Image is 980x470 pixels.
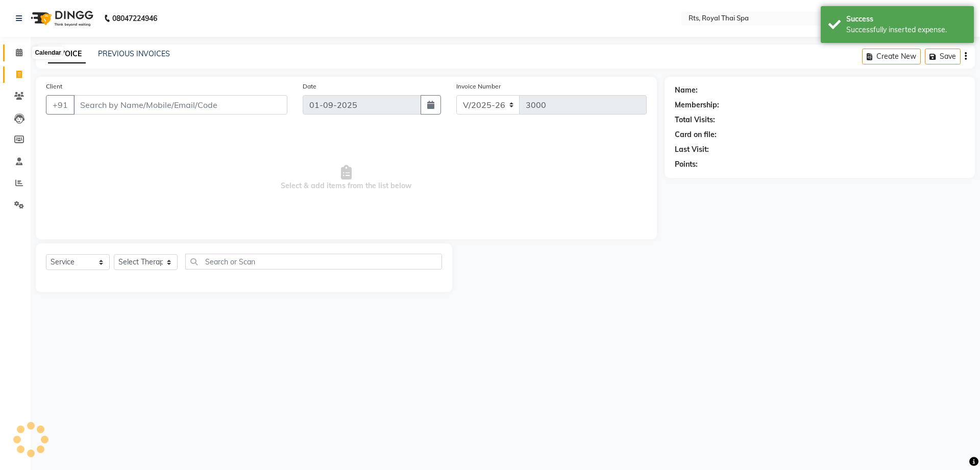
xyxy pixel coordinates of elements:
button: Save [925,49,961,64]
label: Client [46,82,62,91]
div: Calendar [32,47,63,59]
img: logo [26,4,96,33]
span: Select & add items from the list below [46,127,647,229]
button: Create New [862,49,921,64]
div: Total Visits: [675,115,715,125]
div: Last Visit: [675,144,709,155]
div: Card on file: [675,129,717,140]
div: Points: [675,159,698,170]
b: 08047224946 [112,4,157,33]
input: Search or Scan [185,254,442,270]
button: +91 [46,95,75,115]
a: PREVIOUS INVOICES [98,49,170,58]
input: Search by Name/Mobile/Email/Code [73,95,287,115]
label: Invoice Number [456,82,501,91]
div: Successfully inserted expense. [846,25,966,35]
div: Name: [675,85,698,96]
label: Date [303,82,316,91]
div: Membership: [675,100,719,110]
div: Success [846,14,966,25]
